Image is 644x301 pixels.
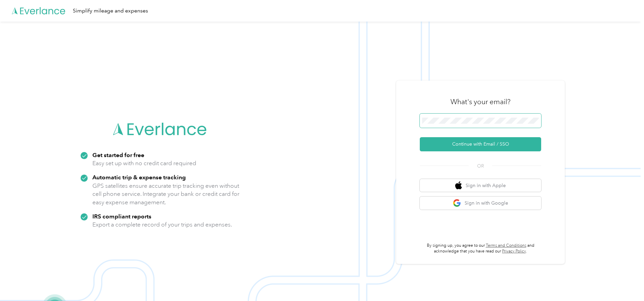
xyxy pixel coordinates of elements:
[420,137,541,151] button: Continue with Email / SSO
[486,243,526,248] a: Terms and Conditions
[92,159,196,168] p: Easy set up with no credit card required
[92,213,151,220] strong: IRS compliant reports
[453,199,461,207] img: google logo
[420,179,541,192] button: apple logoSign in with Apple
[420,243,541,254] p: By signing up, you agree to our and acknowledge that you have read our .
[92,151,144,158] strong: Get started for free
[92,174,186,181] strong: Automatic trip & expense tracking
[73,7,148,15] div: Simplify mileage and expenses
[450,97,510,107] h3: What's your email?
[420,197,541,210] button: google logoSign in with Google
[92,220,232,229] p: Export a complete record of your trips and expenses.
[502,249,526,254] a: Privacy Policy
[92,182,240,207] p: GPS satellites ensure accurate trip tracking even without cell phone service. Integrate your bank...
[455,181,462,190] img: apple logo
[469,162,492,170] span: OR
